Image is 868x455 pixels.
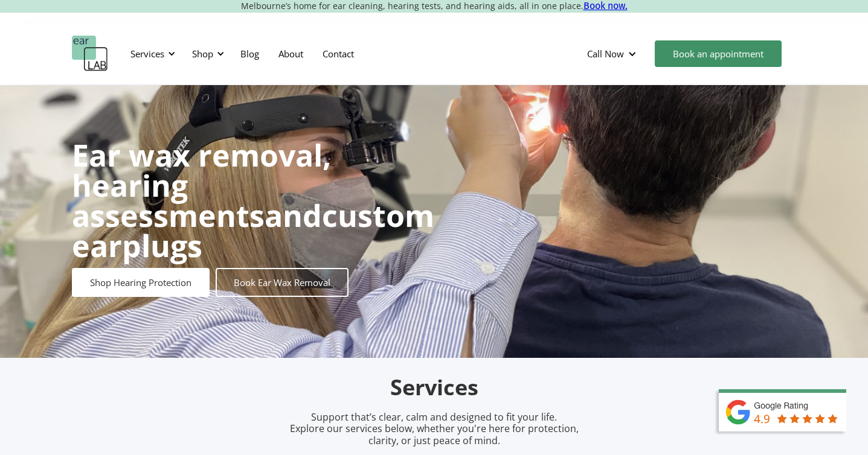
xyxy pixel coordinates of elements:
a: Shop Hearing Protection [72,268,210,297]
div: Call Now [587,48,624,60]
a: Book Ear Wax Removal [216,268,349,297]
div: Call Now [577,36,649,72]
div: Services [123,36,179,72]
a: Blog [231,36,269,71]
h2: Services [150,374,718,402]
div: Shop [185,36,228,72]
p: Support that’s clear, calm and designed to fit your life. Explore our services below, whether you... [274,412,594,447]
a: About [269,36,313,71]
div: Services [130,48,164,60]
a: Book an appointment [655,40,782,67]
h1: and [72,140,434,261]
strong: Ear wax removal, hearing assessments [72,135,331,236]
div: Shop [192,48,213,60]
a: home [72,36,108,72]
strong: custom earplugs [72,195,434,266]
a: Contact [313,36,364,71]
